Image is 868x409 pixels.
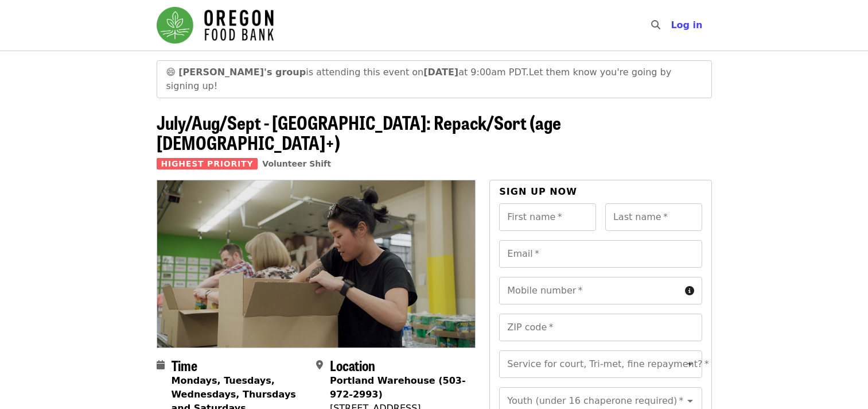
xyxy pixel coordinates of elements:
[166,67,176,78] span: grinning face emoji
[157,109,561,156] span: July/Aug/Sept - [GEOGRAPHIC_DATA]: Repack/Sort (age [DEMOGRAPHIC_DATA]+)
[499,314,702,341] input: ZIP code
[157,158,258,169] span: Highest Priority
[330,355,375,375] span: Location
[423,67,458,78] strong: [DATE]
[499,277,680,304] input: Mobile number
[605,203,702,231] input: Last name
[157,180,476,347] img: July/Aug/Sept - Portland: Repack/Sort (age 8+) organized by Oregon Food Bank
[682,393,698,409] button: Open
[262,159,331,168] a: Volunteer Shift
[178,67,528,78] span: is attending this event on at 9:00am PDT.
[667,11,676,39] input: Search
[499,186,577,197] span: Sign up now
[316,360,323,371] i: map-marker-alt icon
[157,360,165,371] i: calendar icon
[499,240,702,268] input: Email
[172,355,197,375] span: Time
[499,203,596,231] input: First name
[661,14,711,37] button: Log in
[178,67,306,78] strong: [PERSON_NAME]'s group
[157,7,274,44] img: Oregon Food Bank - Home
[330,375,466,400] strong: Portland Warehouse (503-972-2993)
[682,356,698,372] button: Open
[685,285,694,296] i: circle-info icon
[651,20,660,30] i: search icon
[671,20,702,30] span: Log in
